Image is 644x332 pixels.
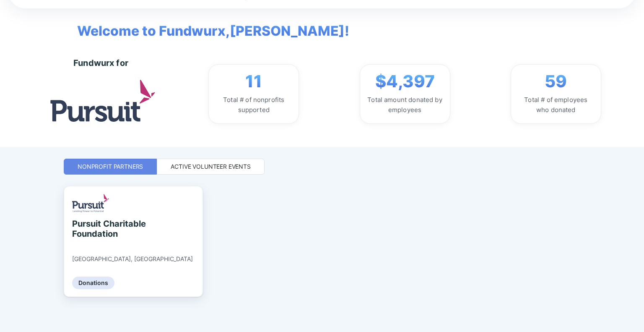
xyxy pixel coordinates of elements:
div: Nonprofit Partners [78,162,143,171]
img: logo.jpg [50,80,155,121]
div: Total # of nonprofits supported [216,95,292,115]
span: 59 [545,71,567,91]
div: Total # of employees who donated [518,95,594,115]
div: Donations [72,277,114,289]
span: 11 [245,71,262,91]
div: Total amount donated by employees [367,95,443,115]
div: Active Volunteer Events [171,162,251,171]
div: Pursuit Charitable Foundation [72,219,149,239]
span: $4,397 [375,71,435,91]
span: Welcome to Fundwurx, [PERSON_NAME] ! [65,8,349,41]
div: [GEOGRAPHIC_DATA], [GEOGRAPHIC_DATA] [72,255,193,263]
div: Fundwurx for [73,58,128,68]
